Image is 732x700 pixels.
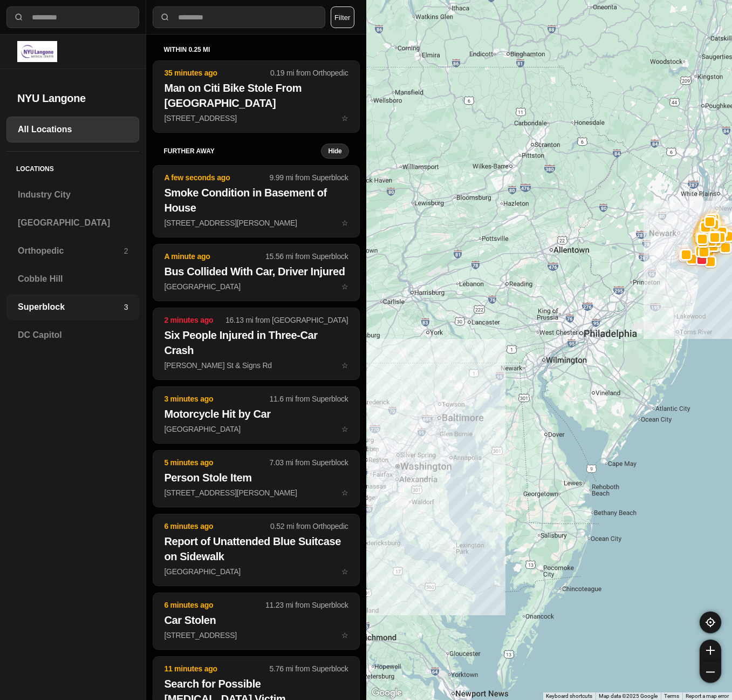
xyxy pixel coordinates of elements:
button: 6 minutes ago0.52 mi from OrthopedicReport of Unattended Blue Suitcase on Sidewalk[GEOGRAPHIC_DAT... [153,514,359,586]
button: zoom-out [700,661,721,683]
p: 9.99 mi from Superblock [270,172,348,183]
img: zoom-in [706,646,715,655]
h5: Locations [6,152,139,182]
button: 6 minutes ago11.23 mi from SuperblockCar Stolen[STREET_ADDRESS]star [153,593,359,650]
h2: NYU Langone [17,91,128,106]
span: Map data ©2025 Google [599,693,658,699]
p: [GEOGRAPHIC_DATA] [164,424,348,434]
a: 6 minutes ago0.52 mi from OrthopedicReport of Unattended Blue Suitcase on Sidewalk[GEOGRAPHIC_DAT... [153,567,359,576]
span: star [341,114,348,123]
p: 11 minutes ago [164,663,269,674]
a: Report a map error [686,693,729,699]
h2: Person Stole Item [164,470,348,485]
p: 2 minutes ago [164,315,225,325]
span: star [341,631,348,640]
h2: Report of Unattended Blue Suitcase on Sidewalk [164,534,348,564]
img: recenter [706,617,715,627]
p: [STREET_ADDRESS][PERSON_NAME] [164,218,348,228]
h5: within 0.25 mi [163,45,348,54]
h3: Industry City [18,188,128,201]
a: 5 minutes ago7.03 mi from SuperblockPerson Stole Item[STREET_ADDRESS][PERSON_NAME]star [153,488,359,497]
p: [PERSON_NAME] St & Signs Rd [164,360,348,371]
a: A minute ago15.56 mi from SuperblockBus Collided With Car, Driver Injured[GEOGRAPHIC_DATA]star [153,282,359,291]
p: 5 minutes ago [164,457,269,468]
span: star [341,425,348,433]
button: 35 minutes ago0.19 mi from OrthopedicMan on Citi Bike Stole From [GEOGRAPHIC_DATA][STREET_ADDRESS... [153,60,359,133]
button: 3 minutes ago11.6 mi from SuperblockMotorcycle Hit by Car[GEOGRAPHIC_DATA]star [153,386,359,444]
h5: further away [163,147,321,155]
p: 7.03 mi from Superblock [270,457,348,468]
span: star [341,567,348,576]
a: Open this area in Google Maps (opens a new window) [369,686,405,700]
p: [GEOGRAPHIC_DATA] [164,566,348,577]
a: 3 minutes ago11.6 mi from SuperblockMotorcycle Hit by Car[GEOGRAPHIC_DATA]star [153,424,359,433]
p: 3 minutes ago [164,393,269,404]
button: zoom-in [700,640,721,661]
a: All Locations [6,117,139,142]
span: star [341,282,348,291]
small: Hide [328,147,341,155]
h3: DC Capitol [18,329,128,342]
h2: Motorcycle Hit by Car [164,406,348,422]
p: 16.13 mi from [GEOGRAPHIC_DATA] [225,315,348,325]
p: 0.52 mi from Orthopedic [270,521,348,532]
a: Industry City [6,182,139,208]
a: 2 minutes ago16.13 mi from [GEOGRAPHIC_DATA]Six People Injured in Three-Car Crash[PERSON_NAME] St... [153,361,359,370]
button: Hide [321,144,348,159]
p: 11.23 mi from Superblock [265,600,348,610]
button: Keyboard shortcuts [546,692,592,700]
h3: Orthopedic [18,244,124,257]
p: 11.6 mi from Superblock [270,393,348,404]
a: 35 minutes ago0.19 mi from OrthopedicMan on Citi Bike Stole From [GEOGRAPHIC_DATA][STREET_ADDRESS... [153,113,359,123]
h2: Car Stolen [164,613,348,628]
button: A minute ago15.56 mi from SuperblockBus Collided With Car, Driver Injured[GEOGRAPHIC_DATA]star [153,244,359,301]
p: 6 minutes ago [164,600,265,610]
span: star [341,361,348,370]
p: 6 minutes ago [164,521,270,532]
p: 2 [124,246,128,256]
img: Google [369,686,405,700]
h3: [GEOGRAPHIC_DATA] [18,216,128,229]
p: 5.76 mi from Superblock [270,663,348,674]
a: 6 minutes ago11.23 mi from SuperblockCar Stolen[STREET_ADDRESS]star [153,630,359,640]
a: [GEOGRAPHIC_DATA] [6,210,139,236]
p: 0.19 mi from Orthopedic [270,67,348,78]
h2: Bus Collided With Car, Driver Injured [164,264,348,279]
h2: Smoke Condition in Basement of House [164,185,348,215]
a: DC Capitol [6,322,139,348]
img: search [160,12,170,23]
p: A minute ago [164,251,265,262]
a: Terms [664,693,679,699]
p: A few seconds ago [164,172,269,183]
a: Orthopedic2 [6,238,139,264]
button: 2 minutes ago16.13 mi from [GEOGRAPHIC_DATA]Six People Injured in Three-Car Crash[PERSON_NAME] St... [153,308,359,380]
p: 3 [124,302,128,312]
a: Cobble Hill [6,266,139,292]
a: Superblock3 [6,294,139,320]
h3: Superblock [18,301,124,314]
button: recenter [700,611,721,633]
p: [STREET_ADDRESS][PERSON_NAME] [164,487,348,498]
p: [STREET_ADDRESS] [164,113,348,124]
button: 5 minutes ago7.03 mi from SuperblockPerson Stole Item[STREET_ADDRESS][PERSON_NAME]star [153,450,359,507]
p: [STREET_ADDRESS] [164,630,348,641]
p: 35 minutes ago [164,67,270,78]
span: star [341,488,348,497]
img: logo [17,41,57,62]
h3: All Locations [18,123,128,136]
span: star [341,219,348,227]
h2: Man on Citi Bike Stole From [GEOGRAPHIC_DATA] [164,80,348,111]
p: [GEOGRAPHIC_DATA] [164,281,348,292]
img: zoom-out [706,668,715,676]
h3: Cobble Hill [18,273,128,286]
button: Filter [331,6,354,28]
a: A few seconds ago9.99 mi from SuperblockSmoke Condition in Basement of House[STREET_ADDRESS][PERS... [153,218,359,227]
button: A few seconds ago9.99 mi from SuperblockSmoke Condition in Basement of House[STREET_ADDRESS][PERS... [153,165,359,237]
img: search [13,12,24,23]
h2: Six People Injured in Three-Car Crash [164,328,348,358]
p: 15.56 mi from Superblock [265,251,348,262]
